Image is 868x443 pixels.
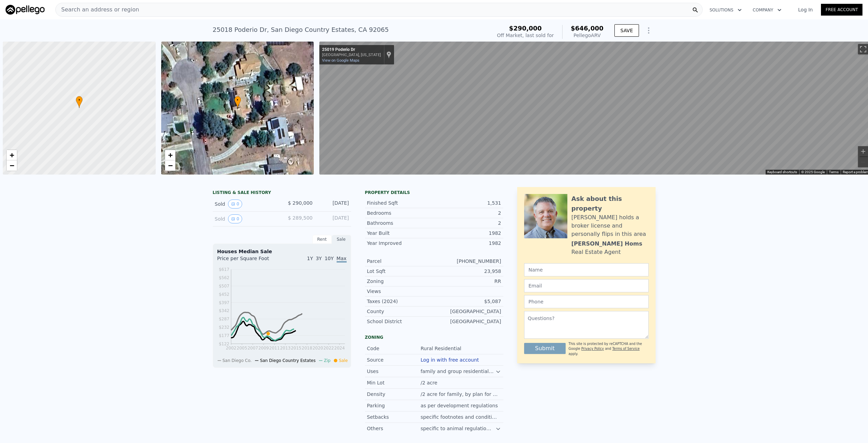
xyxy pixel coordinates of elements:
[434,240,501,247] div: 1982
[421,391,501,398] div: /2 acre for family, by plan for others
[434,318,501,325] div: [GEOGRAPHIC_DATA]
[76,96,83,108] div: •
[571,32,604,39] div: Pellego ARV
[219,342,229,346] tspan: $122
[421,414,501,420] div: specific footnotes and conditions apply
[767,170,797,175] button: Keyboard shortcuts
[572,213,649,238] div: [PERSON_NAME] holds a broker license and personally flips in this area
[434,230,501,237] div: 1982
[334,346,345,351] tspan: 2024
[367,345,421,352] div: Code
[367,379,421,386] div: Min Lot
[213,190,351,197] div: LISTING & SALE HISTORY
[434,308,501,315] div: [GEOGRAPHIC_DATA]
[322,47,381,53] div: 25019 Poderio Dr
[10,161,14,170] span: −
[365,190,503,195] div: Property details
[367,368,421,375] div: Uses
[524,263,649,276] input: Name
[215,214,276,223] div: Sold
[434,200,501,206] div: 1,531
[7,150,17,160] a: Zoom in
[386,51,391,59] a: Show location on map
[367,220,434,227] div: Bathrooms
[324,358,330,363] span: Zip
[247,346,258,351] tspan: 2007
[367,230,434,237] div: Year Built
[642,24,656,37] button: Show Options
[367,391,421,398] div: Density
[217,248,347,255] div: Houses Median Sale
[790,6,821,13] a: Log In
[421,345,463,352] div: Rural Residential
[367,278,434,285] div: Zoning
[228,200,243,209] button: View historical data
[165,160,175,171] a: Zoom out
[421,379,439,386] div: /2 acre
[367,258,434,265] div: Parcel
[434,278,501,285] div: RR
[704,4,747,16] button: Solutions
[434,210,501,216] div: 2
[367,402,421,409] div: Parking
[367,356,421,363] div: Source
[234,97,241,103] span: •
[76,97,83,103] span: •
[291,346,301,351] tspan: 2015
[367,288,434,295] div: Views
[288,215,312,221] span: $ 289,500
[332,235,351,244] div: Sale
[237,346,247,351] tspan: 2005
[367,210,434,216] div: Bedrooms
[434,258,501,265] div: [PHONE_NUMBER]
[219,325,229,330] tspan: $232
[367,318,434,325] div: School District
[572,248,621,256] div: Real Estate Agent
[219,284,229,289] tspan: $507
[524,343,566,354] button: Submit
[168,161,172,170] span: −
[312,346,323,351] tspan: 2020
[421,402,499,409] div: as per development regulations
[219,292,229,297] tspan: $452
[524,279,649,292] input: Email
[367,414,421,420] div: Setbacks
[367,240,434,247] div: Year Improved
[56,6,139,14] span: Search an address or region
[325,256,334,261] span: 10Y
[572,240,642,248] div: [PERSON_NAME] Homs
[219,275,229,280] tspan: $562
[829,170,839,174] a: Terms (opens in new tab)
[219,308,229,313] tspan: $342
[258,346,269,351] tspan: 2009
[322,58,359,63] a: View on Google Maps
[226,346,236,351] tspan: 2002
[219,317,229,321] tspan: $287
[367,298,434,305] div: Taxes (2024)
[321,166,344,175] a: Open this area in Google Maps (opens a new window)
[421,368,496,375] div: family and group residential, limited processing, other uses by permit
[288,200,312,206] span: $ 290,000
[269,346,280,351] tspan: 2011
[302,346,312,351] tspan: 2018
[217,255,282,266] div: Price per Square Foot
[219,333,229,338] tspan: $177
[318,214,349,223] div: [DATE]
[165,150,175,160] a: Zoom in
[497,32,554,39] div: Off Market, last sold for
[260,358,316,363] span: San Diego Country Estates
[571,25,604,32] span: $646,000
[367,425,421,432] div: Others
[612,347,640,351] a: Terms of Service
[367,268,434,275] div: Lot Sqft
[7,160,17,171] a: Zoom out
[747,4,787,16] button: Company
[228,214,243,223] button: View historical data
[219,300,229,305] tspan: $397
[323,346,334,351] tspan: 2022
[434,298,501,305] div: $5,087
[321,166,344,175] img: Google
[312,235,332,244] div: Rent
[213,25,389,35] div: 25018 Poderio Dr , San Diego Country Estates , CA 92065
[322,53,381,57] div: [GEOGRAPHIC_DATA], [US_STATE]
